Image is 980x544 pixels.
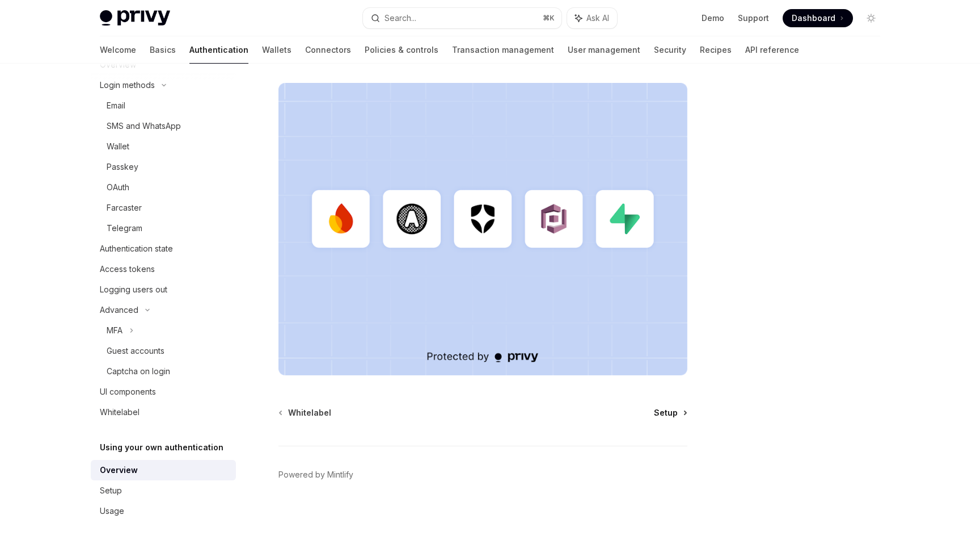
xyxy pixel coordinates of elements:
a: Whitelabel [91,402,236,422]
span: Dashboard [792,12,835,24]
a: User management [568,36,640,64]
div: Passkey [107,160,138,174]
a: Policies & controls [365,36,438,64]
a: Setup [654,407,686,419]
div: Usage [100,504,124,518]
a: Connectors [305,36,351,64]
a: Captcha on login [91,361,236,382]
button: Ask AI [567,8,617,28]
img: JWT-based auth splash [278,83,687,375]
a: Wallet [91,136,236,157]
a: Basics [150,36,176,64]
a: Email [91,95,236,116]
div: Search... [385,11,416,25]
a: Support [738,12,769,24]
span: Setup [654,407,678,419]
div: SMS and WhatsApp [107,119,181,133]
img: light logo [100,10,170,26]
span: Whitelabel [288,407,331,419]
button: Toggle dark mode [862,9,880,27]
a: Passkey [91,157,236,177]
a: Telegram [91,218,236,238]
span: ⌘ K [543,14,555,23]
a: Farcaster [91,198,236,218]
div: Authentication state [100,242,173,256]
div: Wallet [107,140,129,153]
div: Access tokens [100,262,155,276]
a: Transaction management [452,36,554,64]
a: OAuth [91,177,236,198]
div: Logging users out [100,283,167,296]
a: Recipes [700,36,732,64]
div: Advanced [100,303,138,317]
div: Telegram [107,221,142,235]
div: MFA [107,324,122,337]
div: Setup [100,484,122,497]
a: Authentication state [91,238,236,259]
div: Farcaster [107,201,142,215]
div: OAuth [107,181,129,194]
a: Guest accounts [91,341,236,361]
a: API reference [745,36,799,64]
div: UI components [100,385,156,399]
a: Usage [91,501,236,521]
a: Overview [91,460,236,480]
a: Wallets [262,36,292,64]
a: Authentication [189,36,248,64]
div: Email [107,99,125,112]
a: UI components [91,382,236,402]
a: Setup [91,480,236,501]
a: Logging users out [91,279,236,300]
div: Guest accounts [107,344,164,358]
div: Overview [100,463,138,477]
a: Security [654,36,686,64]
button: Search...⌘K [363,8,561,28]
span: Ask AI [586,12,609,24]
h5: Using your own authentication [100,441,223,454]
a: Whitelabel [280,407,331,419]
a: Welcome [100,36,136,64]
div: Login methods [100,78,155,92]
div: Captcha on login [107,365,170,378]
a: Powered by Mintlify [278,469,353,480]
a: Access tokens [91,259,236,279]
a: Dashboard [783,9,853,27]
a: Demo [702,12,724,24]
div: Whitelabel [100,405,140,419]
a: SMS and WhatsApp [91,116,236,136]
